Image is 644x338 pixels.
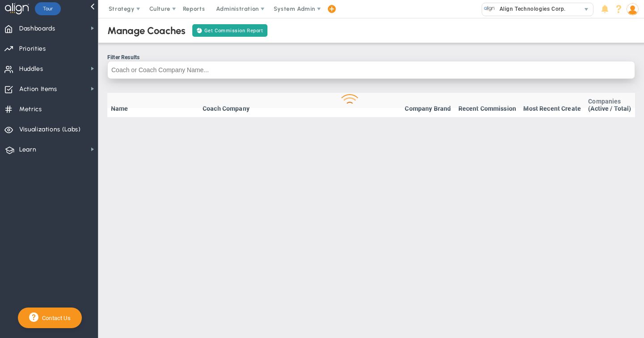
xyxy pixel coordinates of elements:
[19,39,46,58] span: Priorities
[484,3,495,14] img: 10991.Company.photo
[38,315,71,321] span: Contact Us
[192,24,267,37] button: Get Commission Report
[107,54,635,61] div: Filter Results
[216,5,258,12] span: Administration
[19,100,42,119] span: Metrics
[19,120,81,139] span: Visualizations (Labs)
[19,19,55,38] span: Dashboards
[580,3,593,16] span: select
[627,3,639,15] img: 50249.Person.photo
[107,25,186,37] div: Manage Coaches
[19,60,43,78] span: Huddles
[107,61,635,79] input: Coach or Coach Company Name...
[109,5,135,12] span: Strategy
[19,80,57,99] span: Action Items
[149,5,170,12] span: Culture
[19,140,36,159] span: Learn
[495,3,566,15] span: Align Technologies Corp.
[274,5,315,12] span: System Admin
